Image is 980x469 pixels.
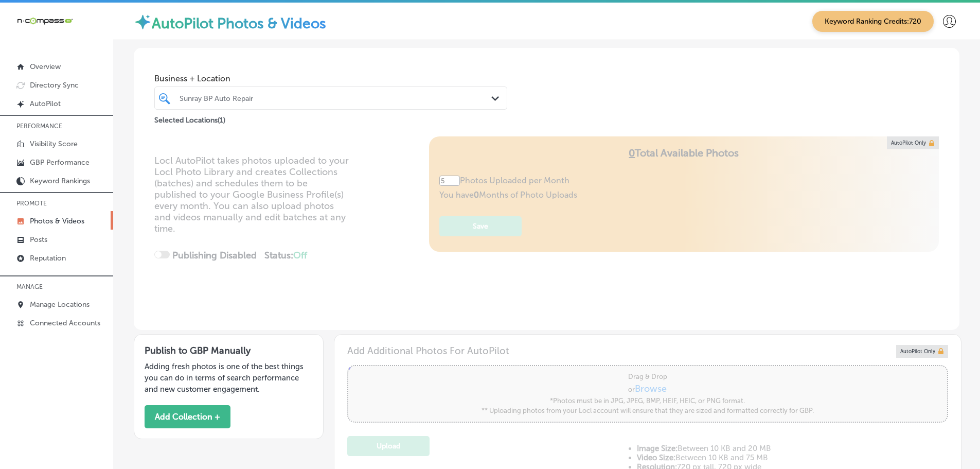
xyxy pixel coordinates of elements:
[30,62,61,71] p: Overview
[154,112,225,125] p: Selected Locations ( 1 )
[30,300,90,309] p: Manage Locations
[16,16,73,26] img: 660ab0bf-5cc7-4cb8-ba1c-48b5ae0f18e60NCTV_CLogo_TV_Black_-500x88.png
[30,158,90,167] p: GBP Performance
[30,217,84,225] p: Photos & Videos
[30,319,100,327] p: Connected Accounts
[30,81,79,90] p: Directory Sync
[30,140,78,148] p: Visibility Score
[145,345,313,356] h3: Publish to GBP Manually
[134,13,152,31] img: autopilot-icon
[30,235,47,244] p: Posts
[30,177,90,185] p: Keyword Rankings
[145,361,313,395] p: Adding fresh photos is one of the best things you can do in terms of search performance and new c...
[154,74,507,83] span: Business + Location
[145,405,230,428] button: Add Collection +
[180,94,492,102] div: Sunray BP Auto Repair
[30,254,66,263] p: Reputation
[30,99,61,108] p: AutoPilot
[152,15,326,32] label: AutoPilot Photos & Videos
[812,11,934,32] span: Keyword Ranking Credits: 720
